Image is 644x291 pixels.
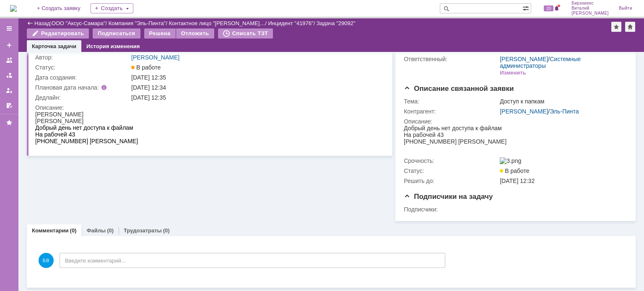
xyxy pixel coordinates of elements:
[404,98,498,105] div: Тема:
[404,178,498,184] div: Решить до:
[35,64,130,71] div: Статус:
[404,108,498,115] div: Контрагент:
[500,56,581,69] a: Системные администраторы
[107,227,114,234] div: (0)
[544,5,553,11] span: 20
[500,157,521,164] img: 3.png
[404,193,493,201] span: Подписчики на задачу
[34,20,50,26] a: Назад
[522,4,531,12] span: Расширенный поиск
[3,84,16,97] a: Мои заявки
[32,227,69,234] a: Комментарии
[500,70,526,76] div: Изменить
[404,56,498,62] div: Ответственный:
[52,20,109,26] div: /
[50,20,51,26] div: |
[109,20,166,26] a: Компания "Эль-Пинта"
[169,20,265,26] a: Контактное лицо "[PERSON_NAME]…
[268,20,317,26] div: /
[35,54,130,61] div: Автор:
[500,56,623,69] div: /
[131,74,380,81] div: [DATE] 12:35
[131,64,161,71] span: В работе
[500,108,548,115] a: [PERSON_NAME]
[500,108,623,115] div: /
[35,84,119,91] div: Плановая дата начала:
[35,104,382,111] div: Описание:
[500,178,535,184] span: [DATE] 12:32
[86,43,140,49] a: История изменения
[169,20,268,26] div: /
[86,227,106,234] a: Файлы
[109,20,169,26] div: /
[500,98,623,105] div: Доступ к папкам
[124,227,162,234] a: Трудозатраты
[317,20,356,26] div: Задача "29092"
[611,22,621,32] div: Добавить в избранное
[571,1,609,6] span: Бирзниекс
[404,206,498,213] div: Подписчики:
[52,20,106,26] a: ООО "Аксус-Самара"
[3,69,16,82] a: Заявки в моей ответственности
[404,157,498,164] div: Срочность:
[131,84,380,91] div: [DATE] 12:34
[571,11,609,16] span: [PERSON_NAME]
[10,5,17,12] a: Перейти на домашнюю страницу
[70,227,77,234] div: (0)
[35,94,130,101] div: Дедлайн:
[500,56,548,62] a: [PERSON_NAME]
[131,94,380,101] div: [DATE] 12:35
[404,85,514,93] span: Описание связанной заявки
[3,54,16,67] a: Заявки на командах
[35,74,130,81] div: Дата создания:
[404,167,498,174] div: Статус:
[131,54,179,61] a: [PERSON_NAME]
[32,43,76,49] a: Карточка задачи
[571,6,609,11] span: Виталий
[500,167,529,174] span: В работе
[10,5,17,12] img: logo
[625,22,635,32] div: Сделать домашней страницей
[404,118,625,125] div: Описание:
[39,253,54,268] span: БВ
[3,39,16,52] a: Создать заявку
[268,20,314,26] a: Инцидент "41976"
[550,108,579,115] a: Эль-Пинта
[91,3,133,13] div: Создать
[163,227,170,234] div: (0)
[3,99,16,112] a: Мои согласования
